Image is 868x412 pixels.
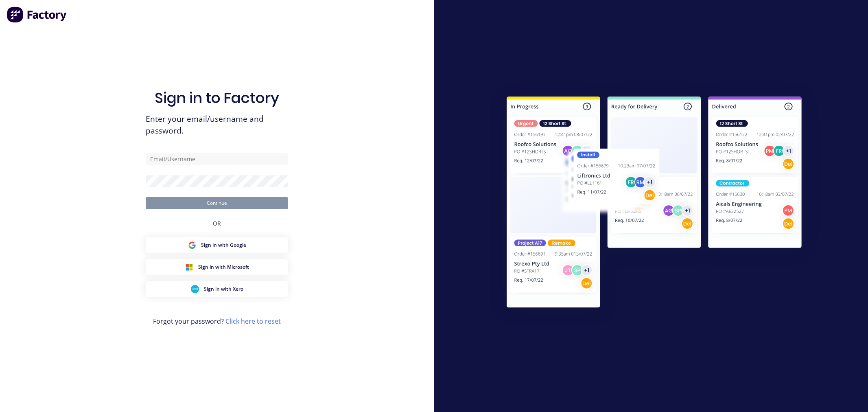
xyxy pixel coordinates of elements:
a: Click here to reset [225,317,281,326]
span: Forgot your password? [153,316,281,326]
button: Continue [146,197,288,209]
span: Sign in with Microsoft [198,263,249,271]
h1: Sign in to Factory [155,89,279,107]
button: Xero Sign inSign in with Xero [146,281,288,297]
input: Email/Username [146,153,288,165]
span: Sign in with Xero [204,285,243,293]
img: Google Sign in [188,241,196,249]
img: Sign in [489,80,820,327]
button: Microsoft Sign inSign in with Microsoft [146,259,288,275]
span: Sign in with Google [201,241,246,249]
div: OR [213,209,221,237]
span: Enter your email/username and password. [146,113,288,137]
img: Factory [7,7,68,23]
img: Xero Sign in [191,285,199,293]
button: Google Sign inSign in with Google [146,237,288,253]
img: Microsoft Sign in [185,263,193,271]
